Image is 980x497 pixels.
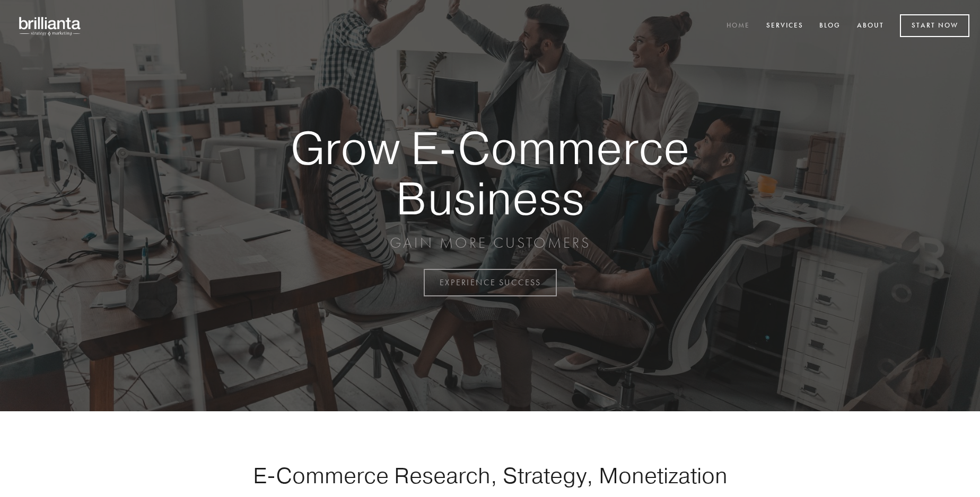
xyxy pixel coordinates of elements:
a: Services [759,17,810,35]
a: About [850,17,891,35]
a: Start Now [900,14,969,37]
a: Blog [812,17,847,35]
h1: E-Commerce Research, Strategy, Monetization [220,462,760,489]
img: brillianta - research, strategy, marketing [11,11,90,41]
a: Home [720,17,757,35]
strong: Grow E-Commerce Business [253,123,727,223]
a: EXPERIENCE SUCCESS [424,269,557,296]
p: GAIN MORE CUSTOMERS [253,233,727,252]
